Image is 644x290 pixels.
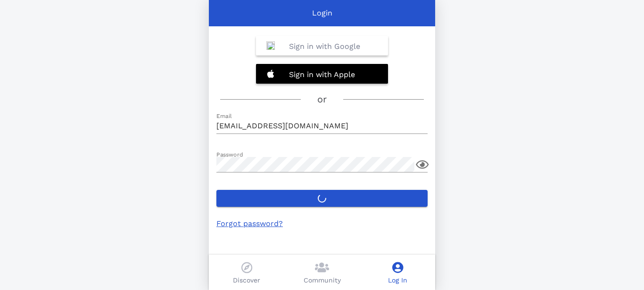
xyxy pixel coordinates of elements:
[233,275,260,285] p: Discover
[266,41,275,50] img: Google_%22G%22_Logo.svg
[266,70,275,78] img: 20201228132320%21Apple_logo_white.svg
[289,42,360,51] b: Sign in with Google
[216,219,283,228] a: Forgot password?
[388,275,407,285] p: Log In
[304,275,341,285] p: Community
[289,70,355,79] b: Sign in with Apple
[317,92,327,107] h3: or
[416,159,429,170] button: append icon
[312,8,332,19] p: Login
